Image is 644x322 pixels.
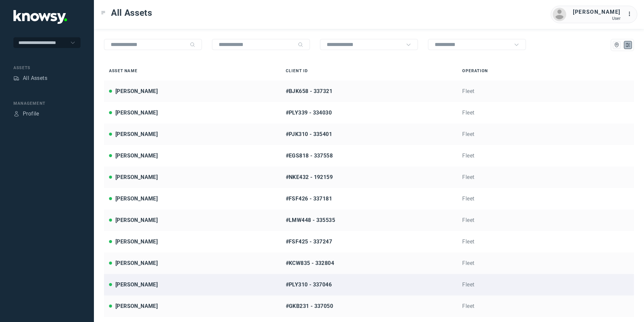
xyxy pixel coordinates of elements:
div: : [627,10,635,19]
a: [PERSON_NAME]#FSF425 - 337247Fleet [104,231,634,252]
div: [PERSON_NAME] [573,8,621,16]
div: [PERSON_NAME] [115,259,158,267]
a: [PERSON_NAME]#LMW448 - 335535Fleet [104,210,634,231]
div: Client ID [286,68,452,74]
div: [PERSON_NAME] [115,152,158,160]
img: Application Logo [13,10,67,24]
div: Fleet [462,109,629,117]
div: Fleet [462,87,629,95]
a: [PERSON_NAME]#KCW835 - 332804Fleet [104,252,634,274]
div: #BJK658 - 337321 [286,87,452,95]
div: Operation [462,68,629,74]
div: [PERSON_NAME] [115,302,158,310]
a: [PERSON_NAME]#PLY339 - 334030Fleet [104,102,634,124]
div: #EGS818 - 337558 [286,152,452,160]
img: avatar.png [553,8,566,21]
div: Fleet [462,152,629,160]
div: #PJK310 - 335401 [286,130,452,138]
div: [PERSON_NAME] [115,87,158,95]
div: Profile [13,111,19,117]
div: #FSF426 - 337181 [286,195,452,203]
div: #PLY310 - 337046 [286,281,452,289]
div: [PERSON_NAME] [115,109,158,117]
div: Search [190,42,195,47]
div: Search [298,42,303,47]
div: Fleet [462,195,629,203]
div: #FSF425 - 337247 [286,238,452,246]
div: Assets [13,65,80,71]
a: [PERSON_NAME]#PLY310 - 337046Fleet [104,274,634,295]
span: All Assets [111,7,152,19]
div: #GKB231 - 337050 [286,302,452,310]
div: #LMW448 - 335535 [286,216,452,224]
div: #NKE432 - 192159 [286,173,452,181]
div: Fleet [462,259,629,267]
a: [PERSON_NAME]#FSF426 - 337181Fleet [104,188,634,210]
div: Fleet [462,216,629,224]
div: #PLY339 - 334030 [286,109,452,117]
div: List [625,42,631,48]
div: All Assets [23,74,47,82]
div: Fleet [462,281,629,289]
div: Profile [23,110,39,118]
tspan: ... [628,11,634,16]
a: [PERSON_NAME]#PJK310 - 335401Fleet [104,124,634,145]
a: [PERSON_NAME]#NKE432 - 192159Fleet [104,167,634,188]
div: Fleet [462,130,629,138]
div: Management [13,100,80,106]
div: : [627,10,635,18]
div: Assets [13,75,19,81]
div: Fleet [462,238,629,246]
div: Fleet [462,302,629,310]
div: Asset Name [109,68,276,74]
a: [PERSON_NAME]#EGS818 - 337558Fleet [104,145,634,167]
div: Map [614,42,620,48]
a: ProfileProfile [13,110,39,118]
div: [PERSON_NAME] [115,195,158,203]
div: [PERSON_NAME] [115,173,158,181]
div: Fleet [462,173,629,181]
div: #KCW835 - 332804 [286,259,452,267]
div: Toggle Menu [101,10,106,15]
a: [PERSON_NAME]#BJK658 - 337321Fleet [104,81,634,102]
div: User [573,16,621,21]
a: [PERSON_NAME]#GKB231 - 337050Fleet [104,295,634,317]
div: [PERSON_NAME] [115,281,158,289]
div: [PERSON_NAME] [115,130,158,138]
div: [PERSON_NAME] [115,238,158,246]
a: AssetsAll Assets [13,74,47,82]
div: [PERSON_NAME] [115,216,158,224]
